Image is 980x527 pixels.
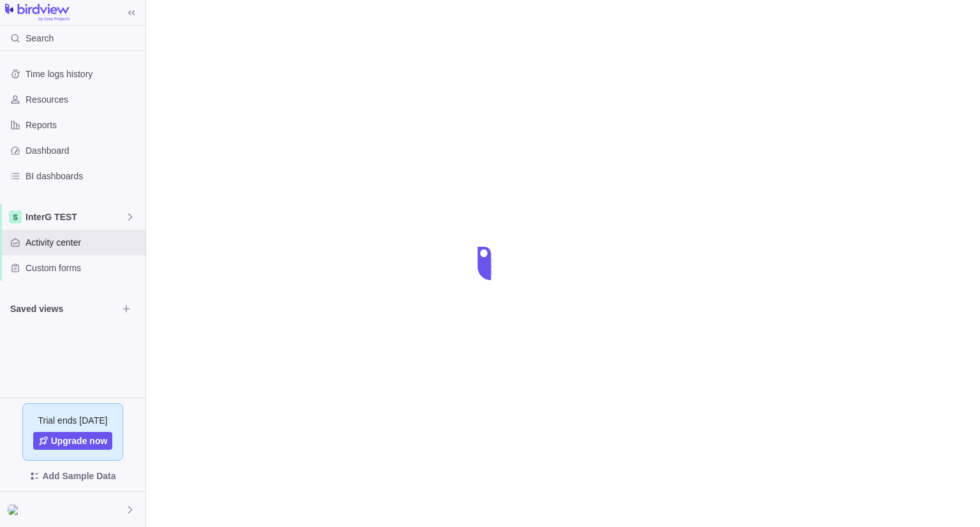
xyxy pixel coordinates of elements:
[26,262,140,274] span: Custom forms
[26,119,140,131] span: Reports
[26,32,54,45] span: Search
[5,4,70,22] img: logo
[10,466,135,486] span: Add Sample Data
[38,414,108,427] span: Trial ends [DATE]
[8,505,23,515] img: Show
[26,93,140,106] span: Resources
[51,434,108,447] span: Upgrade now
[33,432,113,450] a: Upgrade now
[26,211,125,223] span: InterG TEST
[8,502,23,517] div: Sophie Gonthier
[42,468,115,484] span: Add Sample Data
[10,302,117,315] span: Saved views
[26,170,140,182] span: BI dashboards
[26,68,140,80] span: Time logs history
[26,144,140,157] span: Dashboard
[464,238,516,289] div: loading
[117,300,135,318] span: Browse views
[26,236,140,249] span: Activity center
